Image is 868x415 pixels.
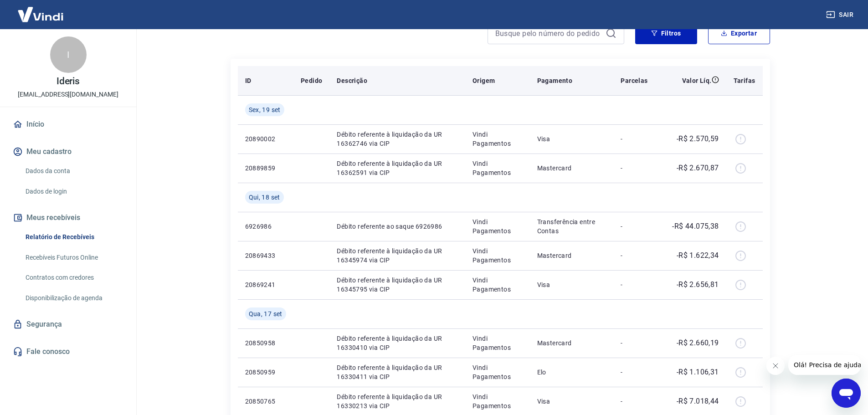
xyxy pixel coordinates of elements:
[245,76,252,85] p: ID
[832,379,861,408] iframe: Botão para abrir a janela de mensagens
[621,134,647,143] p: -
[245,222,286,231] p: 6926986
[473,246,522,265] p: Vindi Pagamentos
[766,357,785,375] iframe: Fechar mensagem
[708,22,770,44] button: Exportar
[249,193,280,202] span: Qui, 18 set
[621,368,647,377] p: -
[245,251,286,260] p: 20869433
[537,338,606,348] p: Mastercard
[824,6,857,23] button: Sair
[677,279,719,290] p: -R$ 2.656,81
[22,228,125,246] a: Relatório de Recebíveis
[337,246,458,265] p: Débito referente à liquidação da UR 16345974 via CIP
[473,76,495,85] p: Origem
[22,162,125,180] a: Dados da conta
[11,342,125,362] a: Fale conosco
[473,217,522,236] p: Vindi Pagamentos
[11,314,125,334] a: Segurança
[635,22,697,44] button: Filtros
[5,6,77,14] span: Olá! Precisa de ajuda?
[337,392,458,410] p: Débito referente à liquidação da UR 16330213 via CIP
[473,276,522,294] p: Vindi Pagamentos
[18,90,118,99] p: [EMAIL_ADDRESS][DOMAIN_NAME]
[56,77,80,86] p: Ideris
[473,334,522,352] p: Vindi Pagamentos
[621,280,647,289] p: -
[245,164,286,173] p: 20889859
[11,0,70,28] img: Vindi
[621,251,647,260] p: -
[337,76,367,85] p: Descrição
[621,397,647,406] p: -
[245,368,286,377] p: 20850959
[677,367,719,378] p: -R$ 1.106,31
[473,159,522,177] p: Vindi Pagamentos
[672,221,719,232] p: -R$ 44.075,38
[495,26,602,40] input: Busque pelo número do pedido
[11,208,125,228] button: Meus recebíveis
[473,130,522,148] p: Vindi Pagamentos
[337,222,458,231] p: Débito referente ao saque 6926986
[621,222,647,231] p: -
[621,164,647,173] p: -
[788,355,861,375] iframe: Mensagem da empresa
[677,133,719,144] p: -R$ 2.570,59
[537,397,606,406] p: Visa
[22,268,125,287] a: Contratos com credores
[537,368,606,377] p: Elo
[473,392,522,410] p: Vindi Pagamentos
[734,76,755,85] p: Tarifas
[677,396,719,407] p: -R$ 7.018,44
[682,76,712,85] p: Valor Líq.
[537,280,606,289] p: Visa
[245,338,286,348] p: 20850958
[537,134,606,143] p: Visa
[677,163,719,174] p: -R$ 2.670,87
[537,164,606,173] p: Mastercard
[301,76,322,85] p: Pedido
[621,338,647,348] p: -
[245,134,286,143] p: 20890002
[22,248,125,267] a: Recebíveis Futuros Online
[537,251,606,260] p: Mastercard
[473,363,522,381] p: Vindi Pagamentos
[249,309,282,318] span: Qua, 17 set
[11,114,125,134] a: Início
[22,289,125,307] a: Disponibilização de agenda
[245,397,286,406] p: 20850765
[677,338,719,348] p: -R$ 2.660,19
[11,142,125,162] button: Meu cadastro
[337,159,458,177] p: Débito referente à liquidação da UR 16362591 via CIP
[337,130,458,148] p: Débito referente à liquidação da UR 16362746 via CIP
[537,76,573,85] p: Pagamento
[337,276,458,294] p: Débito referente à liquidação da UR 16345795 via CIP
[245,280,286,289] p: 20869241
[337,363,458,381] p: Débito referente à liquidação da UR 16330411 via CIP
[22,182,125,201] a: Dados de login
[249,105,281,114] span: Sex, 19 set
[337,334,458,352] p: Débito referente à liquidação da UR 16330410 via CIP
[677,250,719,261] p: -R$ 1.622,34
[50,36,87,73] div: I
[537,217,606,236] p: Transferência entre Contas
[621,76,647,85] p: Parcelas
